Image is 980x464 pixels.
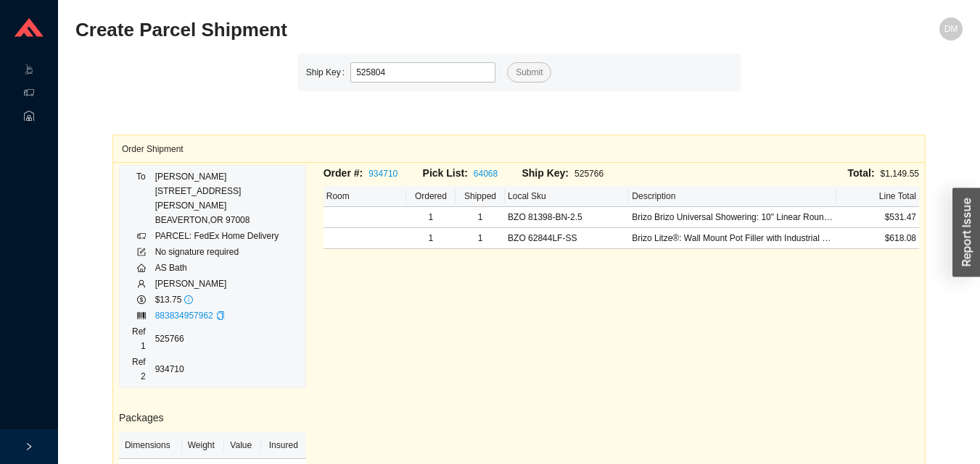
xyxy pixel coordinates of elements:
span: Pick List: [423,167,468,179]
span: right [25,442,33,451]
div: Brizo Litze®: Wall Mount Pot Filler with Industrial Handle Kit - Stainless [632,231,833,245]
a: 64068 [474,169,498,179]
button: Submit [507,62,551,83]
td: $13.75 [155,292,300,308]
td: $618.08 [836,228,919,249]
span: form [137,248,146,256]
span: user [137,279,146,288]
h3: Packages [119,410,306,426]
td: 1 [456,207,505,228]
td: 1 [406,207,456,228]
td: Ref 1 [125,324,155,354]
td: $531.47 [836,207,919,228]
td: 525766 [155,324,300,354]
th: Ordered [406,186,456,207]
div: $1,149.55 [621,165,919,182]
th: Value [224,432,261,459]
td: AS Bath [155,260,300,276]
td: 1 [456,228,505,249]
span: copy [216,311,225,320]
th: Local Sku [505,186,629,207]
span: DM [944,17,958,41]
div: [PERSON_NAME] [STREET_ADDRESS][PERSON_NAME] BEAVERTON , OR 97008 [155,169,299,227]
th: Description [629,186,836,207]
td: BZO 81398-BN-2.5 [505,207,629,228]
th: Line Total [836,186,919,207]
span: home [137,263,146,272]
th: Dimensions [119,432,182,459]
th: Insured [261,432,306,459]
h2: Create Parcel Shipment [75,17,741,43]
td: Ref 2 [125,354,155,384]
th: Weight [182,432,225,459]
th: Shipped [456,186,505,207]
div: Copy [216,308,225,323]
a: 883834957962 [155,311,213,321]
span: Order #: [324,167,363,179]
td: PARCEL: FedEx Home Delivery [155,228,300,244]
span: info-circle [184,295,193,304]
span: Total: [848,167,875,179]
td: 1 [406,228,456,249]
span: barcode [137,311,146,320]
span: dollar [137,295,146,304]
a: 934710 [368,169,398,179]
div: Order Shipment [122,135,916,162]
th: Room [324,186,406,207]
td: [PERSON_NAME] [155,276,300,292]
td: To [125,169,155,228]
td: 934710 [155,354,300,384]
td: No signature required [155,244,300,260]
td: BZO 62844LF-SS [505,228,629,249]
span: Ship Key: [522,167,569,179]
div: 525766 [522,165,621,182]
div: Brizo Brizo Universal Showering: 10" Linear Round Single-Function Raincan Shower Head - 2.5 GPM -... [632,210,833,224]
label: Ship Key [306,62,350,83]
